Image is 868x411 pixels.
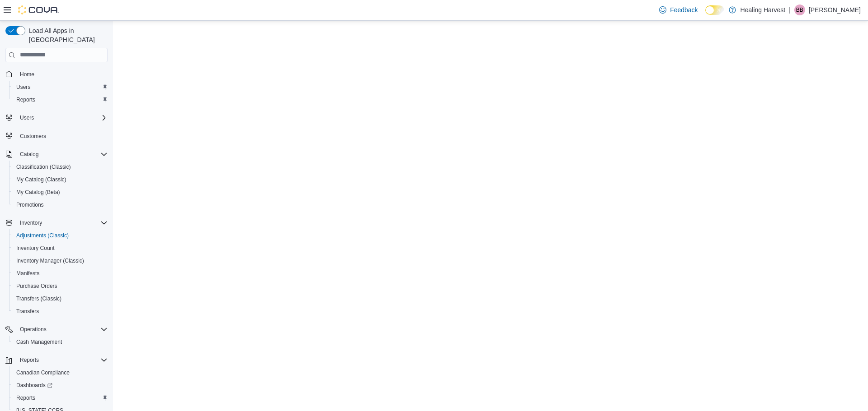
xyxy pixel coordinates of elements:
[2,354,111,366] button: Reports
[16,217,108,228] span: Inventory
[16,112,108,123] span: Users
[9,199,111,211] button: Promotions
[9,305,111,318] button: Transfers
[2,68,111,81] button: Home
[13,243,108,254] span: Inventory Count
[20,114,34,121] span: Users
[13,82,34,92] a: Users
[13,230,72,241] a: Adjustments (Classic)
[16,176,66,183] span: My Catalog (Classic)
[16,83,30,91] span: Users
[794,5,805,15] div: Brittany Brown
[13,94,108,105] span: Reports
[9,173,111,186] button: My Catalog (Classic)
[16,69,108,80] span: Home
[2,111,111,124] button: Users
[13,174,108,185] span: My Catalog (Classic)
[16,149,42,160] button: Catalog
[2,129,111,143] button: Customers
[16,324,50,335] button: Operations
[13,281,108,291] span: Purchase Orders
[13,293,65,304] a: Transfers (Classic)
[16,324,108,335] span: Operations
[13,293,108,304] span: Transfers (Classic)
[13,337,108,347] span: Cash Management
[18,5,59,14] img: Cova
[20,219,42,226] span: Inventory
[13,393,108,403] span: Reports
[9,186,111,199] button: My Catalog (Beta)
[656,1,701,19] a: Feedback
[9,336,111,348] button: Cash Management
[13,268,43,279] a: Manifests
[13,243,58,254] a: Inventory Count
[13,199,47,210] a: Promotions
[16,149,108,160] span: Catalog
[13,306,108,317] span: Transfers
[796,5,803,15] span: BB
[9,93,111,106] button: Reports
[20,151,38,158] span: Catalog
[16,163,71,171] span: Classification (Classic)
[13,162,108,172] span: Classification (Classic)
[13,268,108,279] span: Manifests
[13,82,108,92] span: Users
[13,199,108,210] span: Promotions
[705,15,706,15] span: Dark Mode
[20,326,47,333] span: Operations
[9,254,111,267] button: Inventory Manager (Classic)
[16,69,38,80] a: Home
[9,81,111,93] button: Users
[9,392,111,404] button: Reports
[16,338,62,346] span: Cash Management
[789,5,791,15] p: |
[13,255,108,266] span: Inventory Manager (Classic)
[9,242,111,254] button: Inventory Count
[13,380,108,391] span: Dashboards
[16,245,55,252] span: Inventory Count
[16,394,35,402] span: Reports
[16,257,84,264] span: Inventory Manager (Classic)
[20,356,39,364] span: Reports
[13,187,108,198] span: My Catalog (Beta)
[2,217,111,229] button: Inventory
[741,5,786,15] p: Healing Harvest
[9,379,111,392] a: Dashboards
[13,174,70,185] a: My Catalog (Classic)
[16,308,39,315] span: Transfers
[16,217,46,228] button: Inventory
[13,380,56,391] a: Dashboards
[9,292,111,305] button: Transfers (Classic)
[13,94,39,105] a: Reports
[16,130,108,142] span: Customers
[16,232,69,239] span: Adjustments (Classic)
[20,133,46,140] span: Customers
[2,148,111,161] button: Catalog
[9,366,111,379] button: Canadian Compliance
[9,229,111,242] button: Adjustments (Classic)
[13,393,39,403] a: Reports
[13,187,64,198] a: My Catalog (Beta)
[670,5,698,14] span: Feedback
[13,255,88,266] a: Inventory Manager (Classic)
[13,162,75,172] a: Classification (Classic)
[16,355,42,365] button: Reports
[13,367,108,378] span: Canadian Compliance
[16,295,61,302] span: Transfers (Classic)
[16,369,70,376] span: Canadian Compliance
[13,281,61,291] a: Purchase Orders
[25,26,108,44] span: Load All Apps in [GEOGRAPHIC_DATA]
[16,112,38,123] button: Users
[9,161,111,173] button: Classification (Classic)
[16,131,50,142] a: Customers
[16,201,44,208] span: Promotions
[13,337,66,347] a: Cash Management
[16,382,52,389] span: Dashboards
[13,367,73,378] a: Canadian Compliance
[16,189,60,196] span: My Catalog (Beta)
[13,230,108,241] span: Adjustments (Classic)
[20,71,34,78] span: Home
[705,5,724,15] input: Dark Mode
[809,5,861,15] p: [PERSON_NAME]
[16,282,57,290] span: Purchase Orders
